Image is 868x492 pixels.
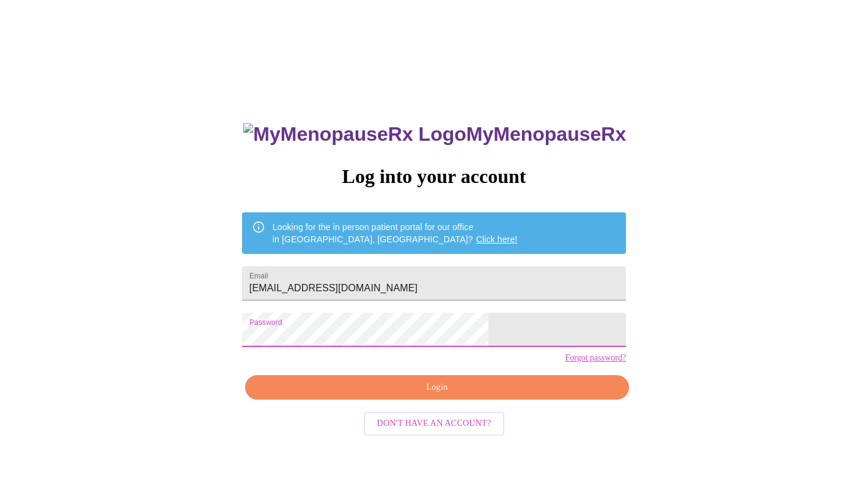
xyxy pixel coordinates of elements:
[273,216,518,250] div: Looking for the in person patient portal for our office in [GEOGRAPHIC_DATA], [GEOGRAPHIC_DATA]?
[377,416,491,431] span: Don't have an account?
[476,234,518,244] a: Click here!
[364,412,505,436] button: Don't have an account?
[243,123,466,146] img: MyMenopauseRx Logo
[242,165,626,188] h3: Log into your account
[243,123,626,146] h3: MyMenopauseRx
[245,375,629,400] button: Login
[361,417,508,428] a: Don't have an account?
[565,353,626,363] a: Forgot password?
[259,380,615,395] span: Login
